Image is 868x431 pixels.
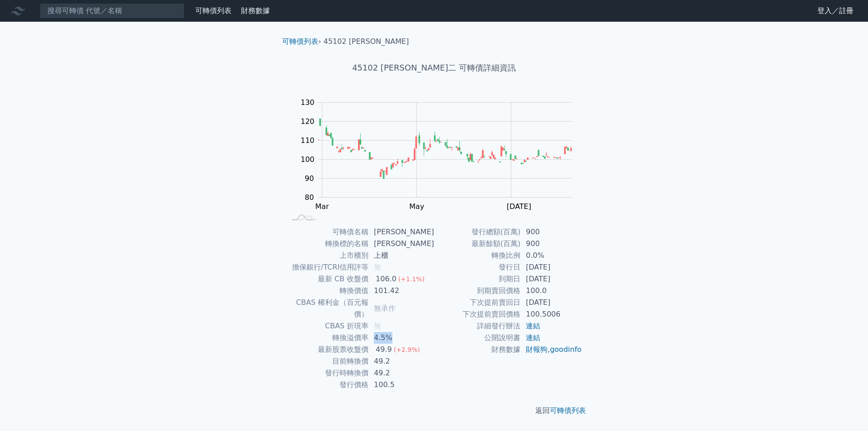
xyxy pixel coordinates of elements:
td: 101.42 [368,285,434,297]
span: (+2.9%) [394,346,420,353]
td: 0.0% [520,250,582,261]
td: 100.0 [520,285,582,297]
span: 無承作 [374,304,396,313]
td: 最新 CB 收盤價 [286,273,368,285]
a: 可轉債列表 [550,406,586,415]
tspan: 110 [301,136,315,145]
span: 無 [374,322,381,330]
tspan: 100 [301,155,315,164]
a: 可轉債列表 [195,6,231,15]
td: 900 [520,238,582,250]
a: 連結 [526,322,540,330]
div: 49.9 [374,344,394,355]
input: 搜尋可轉債 代號／名稱 [40,3,184,19]
span: (+1.1%) [398,275,425,283]
td: 財務數據 [434,344,520,355]
td: 4.5% [368,332,434,344]
td: 轉換溢價率 [286,332,368,344]
td: 可轉債名稱 [286,226,368,238]
td: 目前轉換價 [286,355,368,367]
tspan: Mar [315,202,329,211]
td: 轉換標的名稱 [286,238,368,250]
td: [DATE] [520,261,582,273]
tspan: 90 [305,174,314,183]
td: 上市櫃別 [286,250,368,261]
li: 45102 [PERSON_NAME] [324,36,409,47]
li: › [282,36,321,47]
a: 財務數據 [241,6,270,15]
td: CBAS 權利金（百元報價） [286,297,368,320]
td: 擔保銀行/TCRI信用評等 [286,261,368,273]
td: 49.2 [368,367,434,379]
td: 100.5006 [520,308,582,320]
tspan: 130 [301,98,315,107]
td: , [520,344,582,355]
td: [PERSON_NAME] [368,238,434,250]
td: 上櫃 [368,250,434,261]
div: 106.0 [374,273,398,285]
tspan: [DATE] [507,202,531,211]
td: 發行總額(百萬) [434,226,520,238]
td: 發行價格 [286,379,368,391]
h1: 45102 [PERSON_NAME]二 可轉債詳細資訊 [275,62,593,74]
a: 連結 [526,333,540,342]
p: 返回 [275,405,593,416]
tspan: 120 [301,117,315,126]
g: Series [318,118,571,179]
a: 可轉債列表 [282,37,318,46]
tspan: May [409,202,424,211]
a: 登入／註冊 [810,4,861,18]
a: 財報狗 [526,345,547,354]
span: 無 [374,263,381,271]
td: 公開說明書 [434,332,520,344]
td: 到期日 [434,273,520,285]
td: 轉換價值 [286,285,368,297]
td: 發行時轉換價 [286,367,368,379]
td: [PERSON_NAME] [368,226,434,238]
td: 最新餘額(百萬) [434,238,520,250]
a: goodinfo [550,345,581,354]
td: 到期賣回價格 [434,285,520,297]
td: 900 [520,226,582,238]
td: 100.5 [368,379,434,391]
td: [DATE] [520,273,582,285]
td: CBAS 折現率 [286,320,368,332]
td: 最新股票收盤價 [286,344,368,355]
tspan: 80 [305,193,314,202]
g: Chart [296,98,585,229]
td: 發行日 [434,261,520,273]
td: 轉換比例 [434,250,520,261]
td: 下次提前賣回日 [434,297,520,308]
td: [DATE] [520,297,582,308]
td: 下次提前賣回價格 [434,308,520,320]
td: 49.2 [368,355,434,367]
td: 詳細發行辦法 [434,320,520,332]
